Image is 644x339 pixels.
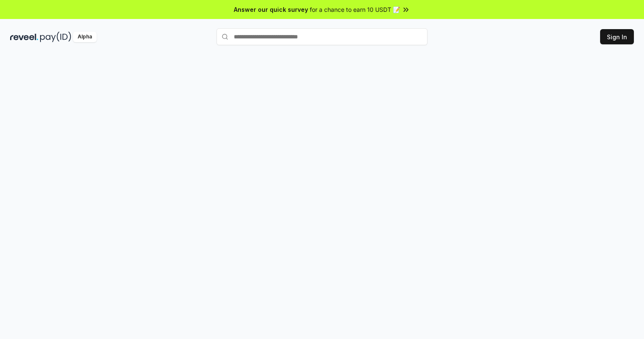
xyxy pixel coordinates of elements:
span: for a chance to earn 10 USDT 📝 [310,5,400,14]
img: reveel_dark [10,32,38,42]
button: Sign In [600,29,634,44]
div: Alpha [73,32,97,42]
img: pay_id [40,32,71,42]
span: Answer our quick survey [234,5,308,14]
